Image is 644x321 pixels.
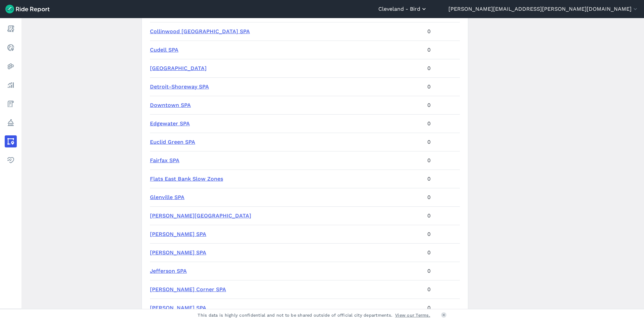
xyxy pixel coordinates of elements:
[150,194,184,200] a: Glenville SPA
[425,41,460,59] td: 0
[425,206,460,225] td: 0
[150,176,223,182] a: Flats East Bank Slow Zones
[150,249,206,256] a: [PERSON_NAME] SPA
[150,268,187,274] a: Jefferson SPA
[425,280,460,299] td: 0
[150,286,226,293] a: [PERSON_NAME] Corner SPA
[425,299,460,317] td: 0
[5,42,17,54] a: Realtime
[425,133,460,151] td: 0
[425,22,460,41] td: 0
[5,117,17,129] a: Policy
[425,114,460,133] td: 0
[425,96,460,114] td: 0
[425,262,460,280] td: 0
[425,170,460,188] td: 0
[448,5,639,13] button: [PERSON_NAME][EMAIL_ADDRESS][PERSON_NAME][DOMAIN_NAME]
[5,60,17,72] a: Heatmaps
[150,305,206,311] a: [PERSON_NAME] SPA
[150,47,178,53] a: Cudell SPA
[150,231,206,237] a: [PERSON_NAME] SPA
[150,139,195,145] a: Euclid Green SPA
[425,59,460,77] td: 0
[150,120,190,127] a: Edgewater SPA
[150,83,209,90] a: Detroit-Shoreway SPA
[150,212,251,219] a: [PERSON_NAME][GEOGRAPHIC_DATA]
[425,151,460,170] td: 0
[5,98,17,110] a: Fees
[425,77,460,96] td: 0
[5,135,17,147] a: Areas
[425,225,460,243] td: 0
[5,5,50,13] img: Ride Report
[5,154,17,166] a: Health
[150,157,179,164] a: Fairfax SPA
[5,23,17,35] a: Report
[150,65,207,71] a: [GEOGRAPHIC_DATA]
[425,188,460,206] td: 0
[395,312,430,318] a: View our Terms.
[425,243,460,262] td: 0
[5,79,17,91] a: Analyze
[378,5,427,13] button: Cleveland - Bird
[150,28,250,35] a: Collinwood [GEOGRAPHIC_DATA] SPA
[150,102,191,108] a: Downtown SPA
